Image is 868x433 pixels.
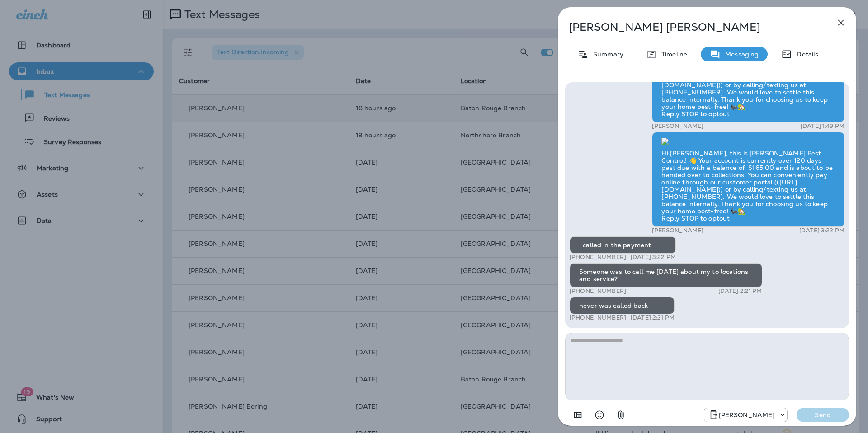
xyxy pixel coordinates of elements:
[570,297,675,314] div: never was called back
[792,51,818,58] p: Details
[652,132,844,227] div: Hi [PERSON_NAME], this is [PERSON_NAME] Pest Control! 👋 Your account is currently over 120 days p...
[631,254,676,261] p: [DATE] 3:22 PM
[719,411,775,419] p: [PERSON_NAME]
[569,406,587,424] button: Add in a premade template
[589,51,623,58] p: Summary
[718,287,762,295] p: [DATE] 2:21 PM
[657,51,687,58] p: Timeline
[569,21,816,33] p: [PERSON_NAME] [PERSON_NAME]
[570,314,626,321] p: [PHONE_NUMBER]
[652,227,703,234] p: [PERSON_NAME]
[799,227,844,234] p: [DATE] 3:22 PM
[570,263,762,287] div: Someone was to call me [DATE] about my to locations and service?
[661,138,669,145] img: twilio-download
[634,136,638,144] span: Sent
[704,409,788,420] div: +1 (504) 576-9603
[590,406,609,424] button: Select an emoji
[631,314,675,321] p: [DATE] 2:21 PM
[721,51,759,58] p: Messaging
[801,122,844,130] p: [DATE] 1:49 PM
[570,287,626,295] p: [PHONE_NUMBER]
[570,236,676,254] div: I called in the payment
[570,254,626,261] p: [PHONE_NUMBER]
[652,122,703,130] p: [PERSON_NAME]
